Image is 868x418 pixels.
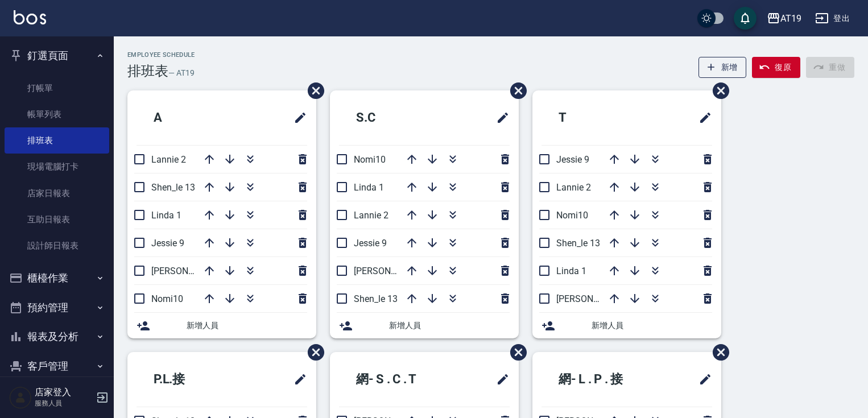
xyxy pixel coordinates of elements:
[692,366,712,393] span: 修改班表的標題
[151,238,184,249] span: Jessie 9
[532,313,721,338] div: 新增人員
[780,11,801,26] div: AT19
[5,351,109,381] button: 客戶管理
[489,366,510,393] span: 修改班表的標題
[5,293,109,322] button: 預約管理
[187,320,307,332] span: 新增人員
[389,320,510,332] span: 新增人員
[137,359,244,400] h2: P.L.接
[556,182,591,193] span: Lannie 2
[151,210,181,221] span: Linda 1
[354,238,387,249] span: Jessie 9
[151,182,195,193] span: Shen_le 13
[556,266,586,276] span: Linda 1
[9,386,32,409] img: Person
[35,387,93,398] h5: 店家登入
[762,7,806,30] button: AT19
[299,336,326,369] span: 刪除班表
[5,101,109,127] a: 帳單列表
[151,154,186,165] span: Lannie 2
[287,366,307,393] span: 修改班表的標題
[502,336,528,369] span: 刪除班表
[151,293,183,304] span: Nomi10
[127,63,168,79] h3: 排班表
[556,293,632,304] span: [PERSON_NAME] 6
[5,180,109,206] a: 店家日報表
[354,266,429,276] span: [PERSON_NAME] 6
[556,154,589,165] span: Jessie 9
[502,74,528,107] span: 刪除班表
[5,263,109,293] button: 櫃檯作業
[168,67,195,79] h6: — AT19
[5,127,109,154] a: 排班表
[542,97,638,138] h2: T
[299,74,326,107] span: 刪除班表
[339,97,441,138] h2: S.C
[556,210,588,221] span: Nomi10
[698,57,747,78] button: 新增
[5,322,109,351] button: 報表及分析
[35,398,93,408] p: 服務人員
[734,7,757,30] button: save
[151,266,227,276] span: [PERSON_NAME] 6
[354,210,388,221] span: Lannie 2
[5,233,109,259] a: 設計師日報表
[811,8,854,29] button: 登出
[287,104,307,131] span: 修改班表的標題
[339,359,461,400] h2: 網- S . C . T
[14,10,46,24] img: Logo
[704,74,731,107] span: 刪除班表
[5,154,109,180] a: 現場電腦打卡
[5,75,109,101] a: 打帳單
[137,97,233,138] h2: A
[752,57,800,78] button: 復原
[127,51,195,59] h2: Employee Schedule
[127,313,316,338] div: 新增人員
[542,359,666,400] h2: 網- L . P . 接
[704,336,731,369] span: 刪除班表
[5,206,109,233] a: 互助日報表
[354,154,386,165] span: Nomi10
[354,182,384,193] span: Linda 1
[592,320,712,332] span: 新增人員
[5,41,109,71] button: 釘選頁面
[692,104,712,131] span: 修改班表的標題
[330,313,519,338] div: 新增人員
[556,238,600,249] span: Shen_le 13
[489,104,510,131] span: 修改班表的標題
[354,293,398,304] span: Shen_le 13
